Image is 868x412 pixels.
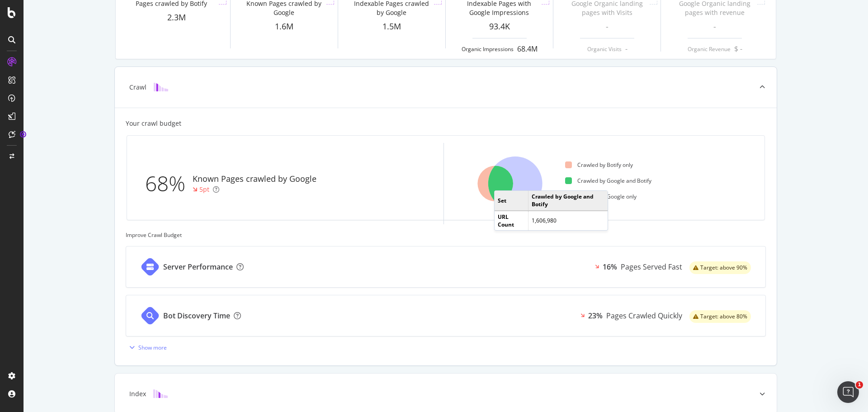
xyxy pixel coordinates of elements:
[495,191,528,210] td: Set
[199,185,209,194] div: 5pt
[517,44,538,54] div: 68.4M
[126,231,766,239] div: Improve Crawl Budget
[231,21,338,33] div: 1.6M
[154,83,168,91] img: block-icon
[126,246,766,288] a: Server Performance16%Pages Served Fastwarning label
[528,191,608,210] td: Crawled by Google and Botify
[588,311,603,321] div: 23%
[603,262,617,272] div: 16%
[153,389,168,398] img: block-icon
[19,130,27,138] div: Tooltip anchor
[193,173,316,185] div: Known Pages crawled by Google
[700,314,747,319] span: Target: above 80%
[700,265,747,270] span: Target: above 90%
[621,262,682,272] div: Pages Served Fast
[856,381,863,388] span: 1
[126,295,766,336] a: Bot Discovery Time23%Pages Crawled Quicklywarning label
[163,262,233,272] div: Server Performance
[126,340,167,355] button: Show more
[129,389,146,398] div: Index
[606,311,682,321] div: Pages Crawled Quickly
[565,161,633,169] div: Crawled by Botify only
[462,45,514,53] div: Organic Impressions
[528,211,608,230] td: 1,606,980
[495,211,528,230] td: URL Count
[138,344,167,351] div: Show more
[689,261,751,274] div: warning label
[123,12,230,24] div: 2.3M
[689,310,751,323] div: warning label
[145,169,193,199] div: 68%
[126,119,181,128] div: Your crawl budget
[163,311,230,321] div: Bot Discovery Time
[837,381,859,403] iframe: Intercom live chat
[565,177,651,185] div: Crawled by Google and Botify
[338,21,445,33] div: 1.5M
[446,21,553,33] div: 93.4K
[129,83,146,92] div: Crawl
